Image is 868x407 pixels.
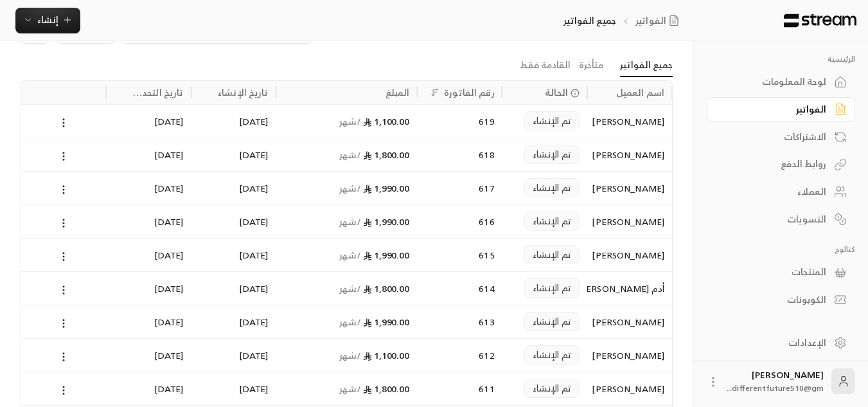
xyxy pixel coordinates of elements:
div: 1,100.00 [284,339,410,372]
a: القادمة فقط [520,54,571,77]
div: 612 [425,339,495,372]
div: تاريخ الإنشاء [218,84,268,100]
div: أدم [PERSON_NAME] [595,272,664,305]
div: 1,800.00 [284,372,410,405]
div: 1,990.00 [284,305,410,338]
div: رقم الفاتورة [444,84,494,100]
p: كتالوج [707,244,855,255]
a: الفواتير [707,97,855,122]
div: 1,990.00 [284,239,410,271]
div: [DATE] [114,339,183,372]
span: / شهر [339,180,362,196]
div: [DATE] [199,272,268,305]
div: اسم العميل [616,84,664,100]
span: تم الإنشاء [533,315,571,328]
span: / شهر [339,347,362,363]
div: 1,990.00 [284,172,410,204]
div: الفواتير [723,103,826,116]
a: التسويات [707,206,855,231]
div: [DATE] [114,172,183,204]
div: [DATE] [199,372,268,405]
div: [DATE] [199,205,268,238]
img: Logo [783,14,858,28]
span: / شهر [339,213,362,230]
button: Sort [427,85,443,100]
span: / شهر [339,147,362,163]
div: [PERSON_NAME] [595,105,664,138]
div: [PERSON_NAME] [595,172,664,204]
div: [DATE] [199,138,268,171]
nav: breadcrumb [563,14,684,27]
span: تم الإنشاء [533,181,571,194]
div: [PERSON_NAME] [595,205,664,238]
div: [DATE] [199,239,268,271]
div: 614 [425,272,495,305]
div: روابط الدفع [723,158,826,170]
span: differentfuture510@gm... [727,381,824,395]
div: [DATE] [114,205,183,238]
div: 616 [425,205,495,238]
div: العملاء [723,185,826,198]
div: [PERSON_NAME] [595,339,664,372]
a: العملاء [707,179,855,204]
div: 615 [425,239,495,271]
div: [PERSON_NAME] [595,239,664,271]
div: [DATE] [114,305,183,338]
div: 1,800.00 [284,272,410,305]
div: 1,990.00 [284,205,410,238]
div: 613 [425,305,495,338]
span: تم الإنشاء [533,382,571,395]
span: إنشاء [37,12,58,28]
a: الكوبونات [707,287,855,312]
a: جميع الفواتير [620,54,673,77]
span: الحالة [545,86,569,99]
div: [DATE] [114,272,183,305]
a: لوحة المعلومات [707,69,855,95]
span: تم الإنشاء [533,248,571,261]
div: 1,800.00 [284,138,410,171]
button: إنشاء [15,8,80,33]
div: الاشتراكات [723,131,826,143]
div: 619 [425,105,495,138]
div: [PERSON_NAME] [595,372,664,405]
div: [DATE] [114,105,183,138]
div: 1,100.00 [284,105,410,138]
div: [DATE] [199,105,268,138]
div: [PERSON_NAME] [595,305,664,338]
div: [PERSON_NAME] [727,368,824,394]
span: / شهر [339,314,362,330]
span: / شهر [339,113,362,129]
span: تم الإنشاء [533,348,571,361]
div: [PERSON_NAME] [595,138,664,171]
div: 618 [425,138,495,171]
div: الكوبونات [723,293,826,306]
div: المبلغ [385,84,410,100]
div: التسويات [723,213,826,226]
a: الاشتراكات [707,124,855,149]
div: المنتجات [723,266,826,278]
div: 611 [425,372,495,405]
div: [DATE] [114,372,183,405]
span: تم الإنشاء [533,282,571,294]
span: تم الإنشاء [533,148,571,161]
div: الإعدادات [723,336,826,349]
p: جميع الفواتير [563,14,616,27]
span: تم الإنشاء [533,215,571,228]
a: المنتجات [707,260,855,285]
div: [DATE] [199,172,268,204]
div: 617 [425,172,495,204]
p: الرئيسية [707,54,855,64]
div: [DATE] [114,138,183,171]
div: تاريخ التحديث [130,84,183,100]
span: تم الإنشاء [533,114,571,127]
div: [DATE] [199,305,268,338]
a: الفواتير [635,14,684,27]
a: روابط الدفع [707,152,855,177]
span: / شهر [339,280,362,296]
div: [DATE] [199,339,268,372]
span: / شهر [339,247,362,263]
a: متأخرة [579,54,603,77]
span: / شهر [339,381,362,397]
div: لوحة المعلومات [723,75,826,88]
a: الإعدادات [707,330,855,355]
